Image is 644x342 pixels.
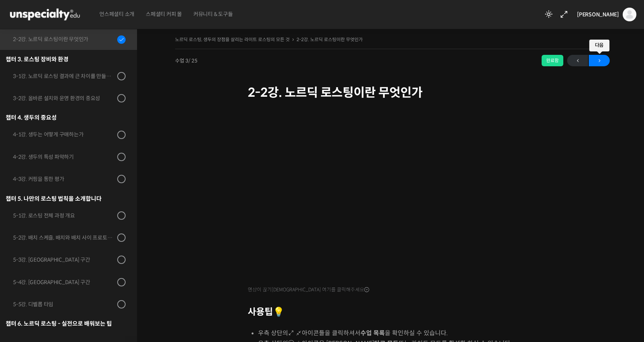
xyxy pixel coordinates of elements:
li: 우측 상단의 아이콘들을 클릭하셔서 을 확인하실 수 있습니다. [258,328,537,338]
span: 영상이 끊기[DEMOGRAPHIC_DATA] 여기를 클릭해주세요 [248,287,369,293]
span: 대화 [70,253,79,259]
div: 챕터 6. 노르딕 로스팅 - 실전으로 배워보는 팁 [6,318,126,329]
span: 홈 [24,253,29,259]
div: 4-2강. 생두의 특성 파악하기 [13,153,115,161]
div: 5-4강. [GEOGRAPHIC_DATA] 구간 [13,278,115,286]
div: 챕터 4. 생두의 중요성 [6,112,126,123]
span: 설정 [118,253,127,259]
span: [PERSON_NAME] [577,11,619,18]
strong: 💡 [273,306,284,318]
div: 챕터 5. 나만의 로스팅 법칙을 소개합니다 [6,193,126,204]
a: 설정 [98,241,146,260]
strong: 사용팁 [248,306,284,318]
div: 5-1강. 로스팅 전체 과정 개요 [13,211,115,220]
div: 5-5강. 디벨롭 타임 [13,300,115,308]
h1: 2-2강. 노르딕 로스팅이란 무엇인가 [248,85,537,100]
div: 2-2강. 노르딕 로스팅이란 무엇인가 [13,35,115,43]
div: 4-1강. 생두는 어떻게 구매하는가 [13,130,115,139]
a: 노르딕 로스팅, 생두의 장점을 살리는 라이트 로스팅의 모든 것 [175,37,290,42]
div: 5-2강. 배치 스케쥴, 배치와 배치 사이 프로토콜 & 투입 온도 [13,233,115,242]
a: 홈 [2,241,50,260]
span: / 25 [188,58,198,64]
div: 챕터 3. 로스팅 장비와 환경 [6,54,126,64]
div: 완료함 [542,55,563,66]
div: 3-2강. 올바른 설치와 운영 환경의 중요성 [13,94,115,102]
span: 수업 3 [175,58,198,63]
div: 5-3강. [GEOGRAPHIC_DATA] 구간 [13,256,115,264]
span: → [589,56,610,66]
div: 3-1강. 노르딕 로스팅 결과에 큰 차이를 만들어내는 로스팅 머신의 종류와 환경 [13,72,115,80]
div: 4-3강. 커핑을 통한 평가 [13,175,115,183]
a: 다음→ [589,55,610,66]
b: 수업 목록 [360,329,385,337]
a: 대화 [50,241,98,260]
a: ←이전 [567,55,588,66]
span: ← [567,56,588,66]
a: 2-2강. 노르딕 로스팅이란 무엇인가 [296,37,363,42]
